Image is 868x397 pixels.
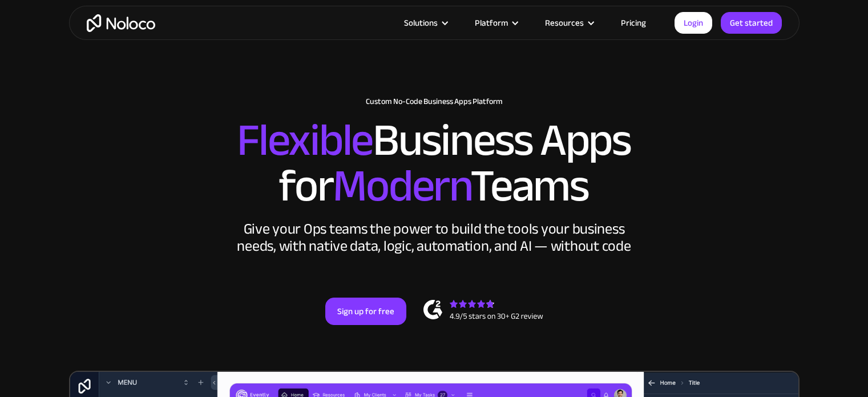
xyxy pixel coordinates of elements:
[390,15,461,30] div: Solutions
[80,97,788,106] h1: Custom No-Code Business Apps Platform
[475,15,508,30] div: Platform
[235,220,634,255] div: Give your Ops teams the power to build the tools your business needs, with native data, logic, au...
[80,118,788,209] h2: Business Apps for Teams
[404,15,438,30] div: Solutions
[675,12,712,34] a: Login
[461,15,531,30] div: Platform
[721,12,782,34] a: Get started
[87,14,155,32] a: home
[237,98,373,183] span: Flexible
[325,298,406,325] a: Sign up for free
[531,15,607,30] div: Resources
[545,15,584,30] div: Resources
[607,15,660,30] a: Pricing
[333,143,470,228] span: Modern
